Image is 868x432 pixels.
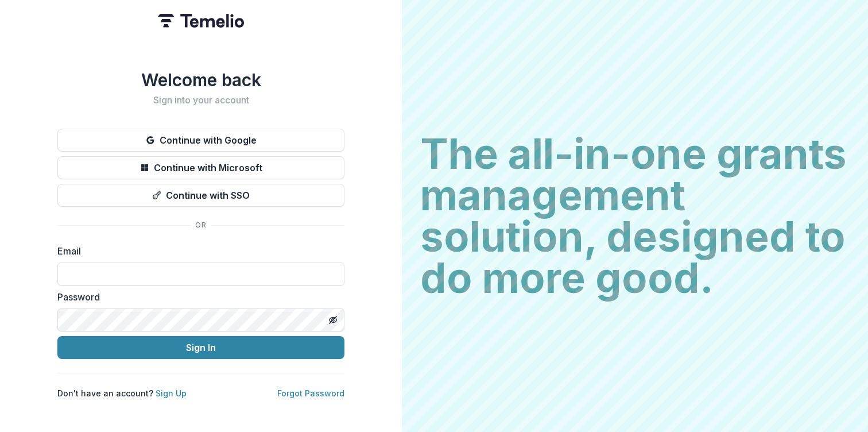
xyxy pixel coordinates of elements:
[277,388,344,398] a: Forgot Password
[57,70,344,90] h1: Welcome back
[156,388,187,398] a: Sign Up
[57,95,344,106] h2: Sign into your account
[57,129,344,152] button: Continue with Google
[57,336,344,359] button: Sign In
[158,14,244,28] img: Temelio
[57,156,344,179] button: Continue with Microsoft
[57,184,344,207] button: Continue with SSO
[57,290,338,304] label: Password
[57,387,187,399] p: Don't have an account?
[324,311,342,329] button: Toggle password visibility
[57,244,338,258] label: Email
